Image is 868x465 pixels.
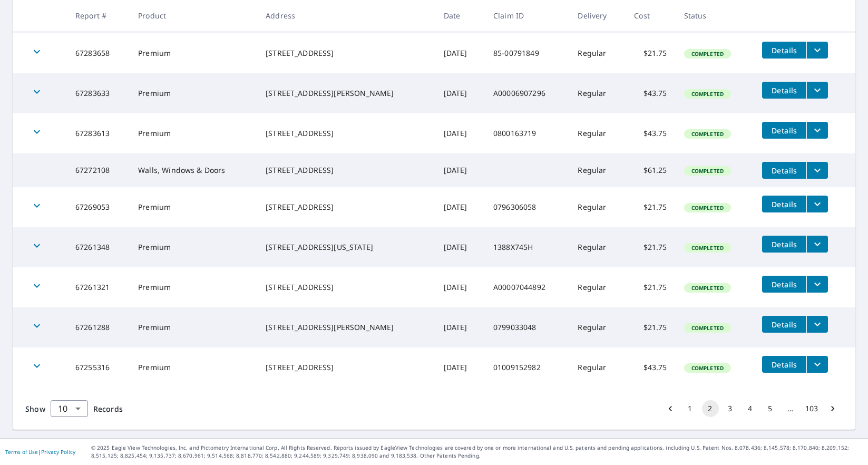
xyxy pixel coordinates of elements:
button: detailsBtn-67261288 [762,316,806,333]
button: Go to page 5 [762,400,779,417]
td: $21.75 [626,227,675,267]
td: [DATE] [435,113,485,153]
td: Premium [130,307,257,347]
button: detailsBtn-67261321 [762,276,806,293]
td: 85-00791849 [485,33,569,73]
button: filesDropdownBtn-67255316 [806,356,828,373]
td: 67272108 [67,153,130,187]
span: Completed [685,324,730,332]
a: Privacy Policy [41,448,75,456]
td: 1388X745H [485,227,569,267]
td: 67283613 [67,113,130,153]
span: Records [93,404,123,414]
button: filesDropdownBtn-67269053 [806,196,828,212]
td: Premium [130,113,257,153]
td: Regular [569,73,626,113]
td: A00007044892 [485,267,569,307]
span: Details [768,85,800,95]
p: © 2025 Eagle View Technologies, Inc. and Pictometry International Corp. All Rights Reserved. Repo... [91,444,863,460]
div: [STREET_ADDRESS][US_STATE] [266,242,427,253]
td: Premium [130,187,257,227]
button: filesDropdownBtn-67283613 [806,122,828,139]
td: Regular [569,187,626,227]
td: Premium [130,347,257,387]
td: 67261288 [67,307,130,347]
td: [DATE] [435,227,485,267]
td: 0799033048 [485,307,569,347]
td: [DATE] [435,153,485,187]
button: detailsBtn-67283633 [762,82,806,99]
td: A00006907296 [485,73,569,113]
span: Details [768,360,800,370]
span: Completed [685,130,730,138]
span: Show [25,404,45,414]
td: 67255316 [67,347,130,387]
td: Regular [569,267,626,307]
span: Details [768,319,800,330]
div: [STREET_ADDRESS][PERSON_NAME] [266,322,427,333]
div: [STREET_ADDRESS] [266,282,427,293]
button: filesDropdownBtn-67261348 [806,236,828,253]
button: filesDropdownBtn-67283658 [806,42,828,59]
td: 0800163719 [485,113,569,153]
span: Completed [685,284,730,292]
td: [DATE] [435,33,485,73]
span: Completed [685,244,730,251]
span: Completed [685,50,730,57]
td: [DATE] [435,73,485,113]
button: Go to page 3 [722,400,739,417]
span: Completed [685,90,730,98]
div: [STREET_ADDRESS] [266,128,427,139]
td: 67283658 [67,33,130,73]
span: Completed [685,364,730,372]
td: $21.75 [626,187,675,227]
button: filesDropdownBtn-67261321 [806,276,828,293]
button: detailsBtn-67272108 [762,162,806,179]
button: page 2 [702,400,719,417]
td: [DATE] [435,267,485,307]
nav: pagination navigation [660,400,843,417]
button: Go to next page [824,400,841,417]
td: Regular [569,33,626,73]
span: Details [768,125,800,135]
button: detailsBtn-67255316 [762,356,806,373]
div: [STREET_ADDRESS] [266,362,427,373]
td: Premium [130,73,257,113]
div: [STREET_ADDRESS] [266,202,427,212]
td: 67261348 [67,227,130,267]
td: [DATE] [435,347,485,387]
td: $21.75 [626,267,675,307]
div: Show 10 records [51,400,88,417]
button: filesDropdownBtn-67272108 [806,162,828,179]
button: detailsBtn-67269053 [762,196,806,212]
button: Go to page 103 [802,400,821,417]
td: $43.75 [626,73,675,113]
td: 0796306058 [485,187,569,227]
div: [STREET_ADDRESS] [266,165,427,176]
td: Regular [569,347,626,387]
p: | [5,449,75,455]
button: Go to page 4 [742,400,759,417]
span: Details [768,45,800,55]
td: Premium [130,33,257,73]
span: Details [768,239,800,249]
td: $61.25 [626,153,675,187]
td: Regular [569,307,626,347]
button: filesDropdownBtn-67261288 [806,316,828,333]
td: 67283633 [67,73,130,113]
button: Go to previous page [662,400,679,417]
td: $21.75 [626,307,675,347]
td: [DATE] [435,187,485,227]
td: Walls, Windows & Doors [130,153,257,187]
span: Details [768,166,800,176]
div: [STREET_ADDRESS][PERSON_NAME] [266,88,427,99]
td: $43.75 [626,113,675,153]
button: detailsBtn-67283613 [762,122,806,139]
div: 10 [51,394,88,423]
span: Details [768,279,800,289]
button: detailsBtn-67283658 [762,42,806,59]
td: $21.75 [626,33,675,73]
span: Details [768,199,800,209]
td: Premium [130,267,257,307]
span: Completed [685,167,730,175]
